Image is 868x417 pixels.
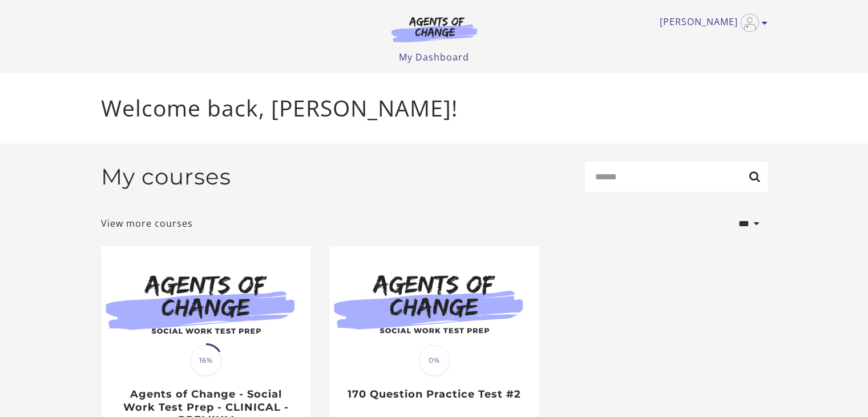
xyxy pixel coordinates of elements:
[341,388,527,401] h3: 170 Question Practice Test #2
[660,14,762,32] a: Toggle menu
[101,91,768,125] p: Welcome back, [PERSON_NAME]!
[101,216,193,230] a: View more courses
[191,345,221,376] span: 16%
[399,51,469,63] a: My Dashboard
[380,16,489,42] img: Agents of Change Logo
[419,345,450,376] span: 0%
[101,163,231,190] h2: My courses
